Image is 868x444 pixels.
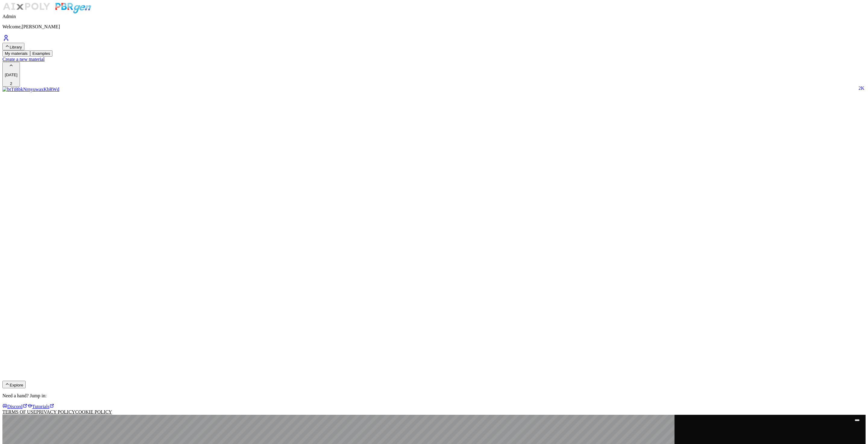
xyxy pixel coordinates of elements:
span: Examples [33,51,50,56]
span: Library [10,45,22,49]
span: 2 K [858,86,864,91]
a: terms of use [2,409,36,414]
span: 2 [10,81,12,86]
span: My materials [5,51,28,56]
span: Admin [2,14,16,19]
a: Discord [2,404,27,409]
button: Toggle viewport controls [855,419,860,421]
p: Need a hand? Jump in: [2,393,866,399]
span: Tutorials [32,404,49,409]
span: Discord [7,404,23,409]
a: btTiBbkNrnyuwaxKbRWd2K [2,87,866,92]
span: Create a new material [2,57,45,62]
span: Explore [10,383,23,387]
button: Explore [2,381,26,388]
p: Welcome, [PERSON_NAME] [2,24,866,30]
img: AIxPoly PBRgen [2,2,92,14]
img: btTiBbkNrnyuwaxKbRWd [2,87,59,92]
a: privacy policy [36,409,75,414]
p: [DATE] [5,73,17,77]
div: Explore [2,393,866,415]
div: Library [2,50,866,381]
a: cookie policy [75,409,112,414]
button: [DATE]2 [2,62,20,87]
button: Library [2,43,24,50]
a: Tutorials [27,404,54,409]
